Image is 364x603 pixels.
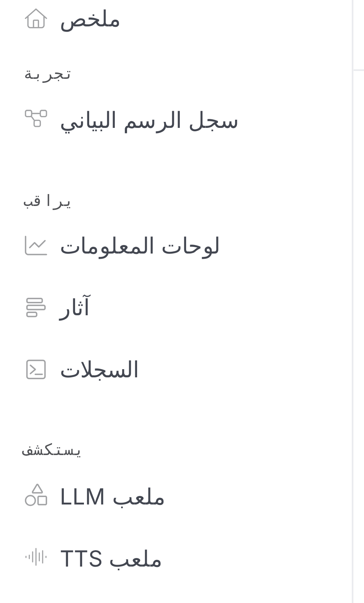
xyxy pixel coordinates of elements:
[6,551,18,556] font: موارد
[3,558,80,571] a: التوثيق
[3,76,80,89] a: لوحات المعلومات
[7,591,14,599] span: تبديل الوضع الداكن
[92,62,221,84] a: عرض الآثار
[342,5,353,16] img: صورة المستخدم الرمزية
[98,464,156,470] font: تتبع تدفقات الطلبات والأداء
[3,105,80,118] a: السجلات
[233,595,323,602] font: استكشاف نماذج TTS واختبار توليد الصوت
[14,80,52,86] font: لوحات المعلومات
[242,69,307,77] font: الحصول على مفتاح API
[92,502,113,509] font: يستكشف
[92,269,106,275] font: يراقب
[233,362,295,368] font: البحث وتصفية سجلات النظام
[14,94,22,100] font: آثار
[227,90,355,113] a: التوثيق
[14,138,39,145] font: ملعب LLM
[98,362,200,368] font: عرض وتحليل مقاييس مساحة العمل الخاصة بك
[92,381,221,478] a: آثارتتبع تدفقات الطلبات والأداء
[14,153,39,159] font: ملعب TTS
[98,520,129,528] font: ملعب LLM
[14,561,29,568] font: التوثيق
[92,138,104,144] font: تجربة
[14,109,33,115] font: السجلات
[233,286,257,294] font: السجلات
[313,3,337,18] a: التوثيق
[3,573,80,586] a: تعليق
[92,26,116,36] font: ملخص
[14,26,29,33] font: ملخص
[31,7,142,13] font: عروض تجريبية للذكاء الاصطناعي في العالم الداخلي
[233,520,264,528] font: ملعب TTS
[92,52,113,58] font: اختصارات
[14,50,56,57] font: سجل الرسم البياني
[19,3,84,18] button: جميع مساحات العمل
[3,23,80,36] a: ملخص
[3,135,80,148] a: ملعب LLM
[6,128,20,133] font: يستكشف
[3,149,80,162] a: ملعب TTS
[92,148,221,244] a: سجل الرسم البيانيقم بإجراء اختبارات A/B واكتشف أي متغير يعمل على تحسين مقاييس عملك بشكل أفضل
[98,588,195,602] font: استكشف وقارن برامج الماجستير في القانون المدعومة
[107,98,160,106] font: تنزيل وقت التشغيل
[98,155,151,163] font: سجل الرسم البياني
[242,98,260,106] font: التوثيق
[98,223,202,237] font: قم بإجراء اختبارات A/B واكتشف أي متغير يعمل على تحسين مقاييس عملك بشكل أفضل
[316,7,331,13] font: التوثيق
[3,91,80,104] a: آثار
[6,40,18,45] font: تجربة
[3,47,80,60] a: سجل الرسم البياني
[340,3,355,18] button: صورة المستخدم الرمزية
[107,69,137,77] font: عرض الآثار
[14,576,26,582] font: تعليق
[98,388,107,396] font: آثار
[227,279,355,375] a: السجلاتالبحث وتصفية سجلات النظام
[60,588,77,603] button: إغلاق الدرج
[227,62,355,84] button: الحصول على مفتاح API
[92,279,221,375] a: لوحات المعلوماتعرض وتحليل مقاييس مساحة العمل الخاصة بك
[98,286,146,294] font: لوحات المعلومات
[6,70,18,75] font: يراقب
[92,90,221,113] a: تنزيل وقت التشغيل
